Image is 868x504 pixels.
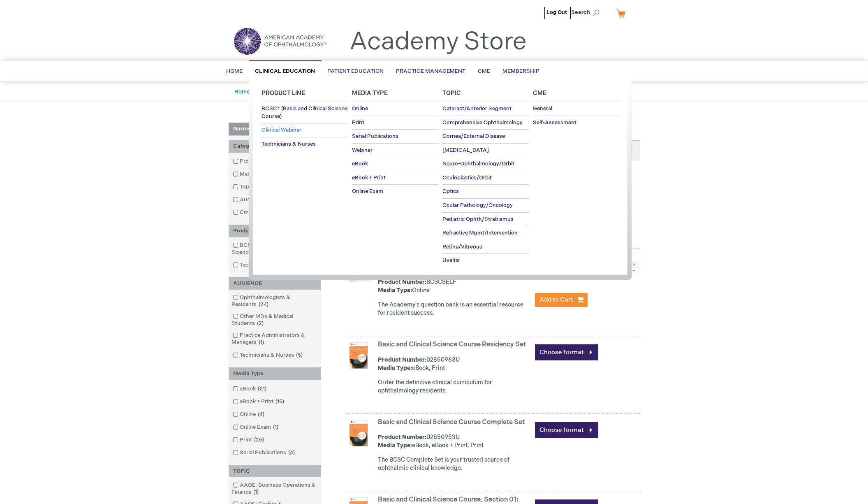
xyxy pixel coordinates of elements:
span: Practice Management [396,68,466,74]
a: Log Out [547,9,567,16]
a: Choose format [535,422,598,438]
span: BCSC® (Basic and Clinical Science Course) [262,105,347,120]
span: Oculoplastics/Orbit [442,174,492,181]
a: Practice Administrators & Managers1 [231,332,319,346]
span: Ocular Pathology/Oncology [442,202,513,209]
span: Comprehensive Ophthalmology [442,119,523,126]
span: CME [478,68,491,74]
span: Cme [533,90,546,97]
a: Basic and Clinical Science Course Complete Set [378,418,525,426]
a: AAOE: Business Operations & Finance1 [231,481,319,496]
div: Product Line [229,225,321,237]
img: Basic and Clinical Science Course Residency Set [345,342,372,369]
strong: Product Number: [378,434,427,441]
span: Technicians & Nurses [262,141,316,147]
span: 4 [256,411,267,418]
strong: Product Number: [378,356,427,363]
span: Product Line [262,90,305,97]
span: Cataract/Anterior Segment [442,105,512,112]
span: Uveitis [442,257,460,264]
a: Audience28 [231,196,279,204]
button: Add to Cart [535,293,588,307]
span: 5 [294,352,305,358]
span: Home [227,68,243,74]
span: Print [352,119,364,126]
div: The BCSC Complete Set is your trusted source of ophthalmic clinical knowledge. [378,456,531,472]
div: Media Type [229,367,321,380]
div: The Academy's question bank is an essential resource for resident success. [378,301,531,317]
span: Online Exam [352,188,383,195]
span: Search [572,4,603,21]
a: Other MDs & Medical Students2 [231,313,319,327]
img: Basic and Clinical Science Course Complete Set [345,420,372,446]
a: Online4 [231,411,268,418]
span: 24 [257,301,271,308]
span: 2 [255,320,266,327]
strong: Product Number: [378,279,427,286]
a: Home [235,88,250,95]
span: General [533,105,552,112]
span: Patient Education [328,68,384,74]
a: Online Exam1 [231,423,282,431]
span: 21 [256,386,269,392]
span: Topic [442,90,461,97]
span: Add to Cart [540,296,574,304]
span: Membership [503,68,540,74]
a: Basic and Clinical Science Course Residency Set [378,341,526,348]
span: Online [352,105,368,112]
span: 4 [287,449,297,456]
span: Cornea/External Disease [442,133,505,139]
span: Webinar [352,147,373,153]
span: Self-Assessment [533,119,576,126]
span: eBook + Print [352,174,386,181]
span: eBook [352,160,368,167]
a: Technicians & Nurses3 [231,261,306,269]
span: Optics [442,188,459,195]
a: Academy Store [350,27,527,57]
div: 02850953U eBook, eBook + Print, Print [378,433,531,450]
strong: Media Type: [378,287,412,294]
a: Media Type27 [231,170,284,178]
span: 1 [257,339,266,346]
span: Media Type [352,90,388,97]
div: Category [229,140,321,153]
div: 02850963U eBook, Print [378,356,531,372]
span: 1 [252,489,261,495]
div: Order the definitive clinical curriculum for ophthalmology residents. [378,379,531,395]
a: Ophthalmologists & Residents24 [231,294,319,309]
div: AUDIENCE [229,277,321,290]
span: Clinical Webinar [262,127,301,133]
div: TOPIC [229,465,321,478]
span: Serial Publications [352,133,398,139]
a: eBook21 [231,385,270,393]
span: Refractive Mgmt/Intervention [442,230,518,236]
span: [MEDICAL_DATA] [442,147,489,153]
span: 1 [271,424,281,430]
a: Product Line21 [231,158,287,165]
span: 25 [252,437,266,443]
span: Pediatric Ophth/Strabismus [442,216,514,223]
a: Topic27 [231,183,269,191]
a: eBook + Print15 [231,398,288,406]
span: Retina/Vitreous [442,244,482,250]
strong: Media Type: [378,365,412,372]
strong: Narrow Your Choices [229,123,321,136]
span: Neuro-Ophthalmology/Orbit [442,160,514,167]
span: 15 [274,398,287,405]
a: Technicians & Nurses5 [231,351,306,359]
div: BCSCSELF Online [378,278,531,295]
a: Choose format [535,344,598,360]
a: BCSC® (Basic and Clinical Science Course)18 [231,242,319,256]
a: Print25 [231,436,268,444]
a: Serial Publications4 [231,449,299,457]
span: Clinical Education [255,68,315,74]
strong: Media Type: [378,442,412,449]
a: Cme16 [231,209,266,216]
